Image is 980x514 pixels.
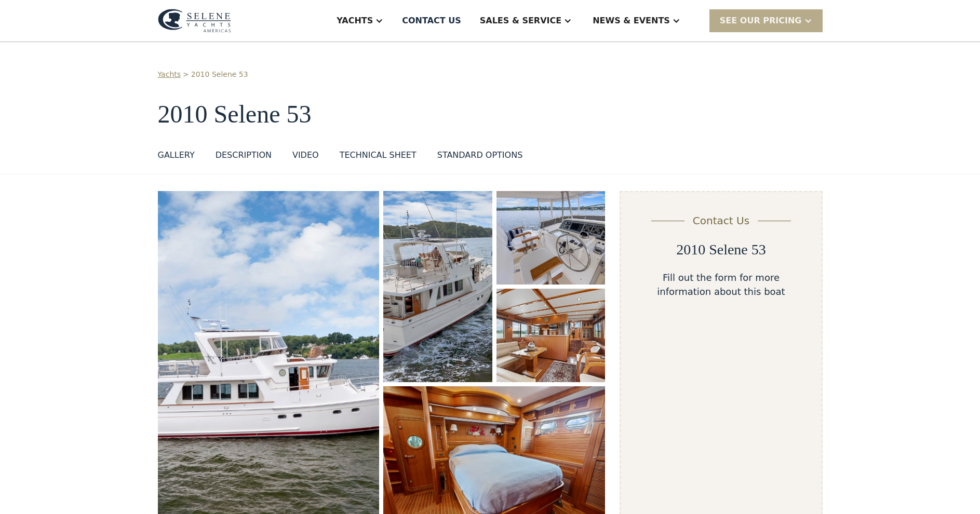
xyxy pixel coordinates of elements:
[437,149,523,166] a: STANDARD OPTIONS
[340,149,417,161] div: TECHNICAL SHEET
[337,15,373,27] div: Yachts
[292,149,319,161] div: VIDEO
[158,101,823,128] h1: 2010 Selene 53
[402,15,461,27] div: Contact US
[340,149,417,166] a: TECHNICAL SHEET
[158,69,181,80] a: Yachts
[183,69,189,80] div: >
[216,149,272,161] div: DESCRIPTION
[637,270,804,299] div: Fill out the form for more information about this boat
[292,149,319,166] a: VIDEO
[216,149,272,166] a: DESCRIPTION
[676,241,766,259] h2: 2010 Selene 53
[693,213,749,228] div: Contact Us
[158,149,195,166] a: GALLERY
[593,15,670,27] div: News & EVENTS
[158,9,231,33] img: logo
[480,15,561,27] div: Sales & Service
[158,149,195,161] div: GALLERY
[496,191,606,285] a: open lightbox
[720,15,802,27] div: SEE Our Pricing
[709,9,823,32] div: SEE Our Pricing
[383,191,492,382] a: open lightbox
[437,149,523,161] div: STANDARD OPTIONS
[191,69,248,80] a: 2010 Selene 53
[496,289,606,382] a: open lightbox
